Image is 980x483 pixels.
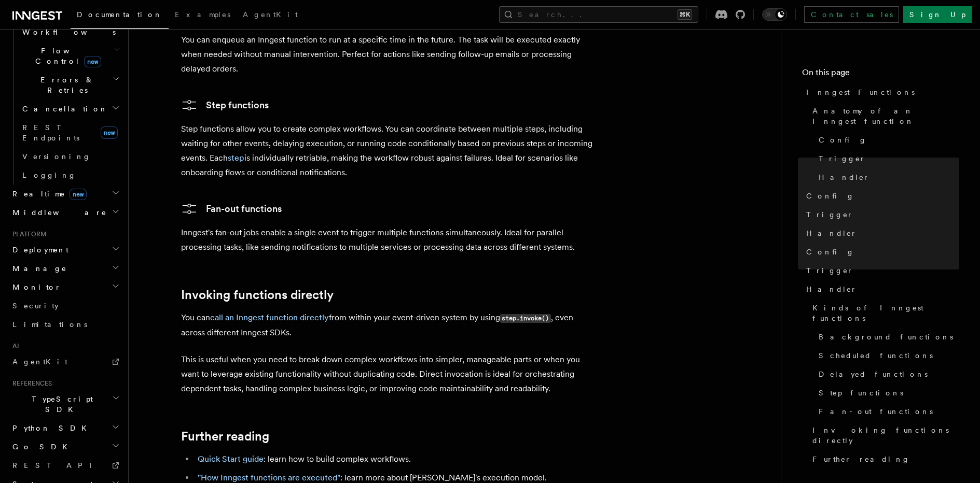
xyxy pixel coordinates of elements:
button: Monitor [8,278,122,296]
a: AgentKit [8,352,122,371]
a: Background functions [815,328,959,346]
a: Further reading [181,429,269,444]
button: Search...⌘K [499,6,698,23]
span: Deployment [8,245,68,255]
span: new [84,56,101,67]
span: REST Endpoints [22,123,79,142]
button: TypeScript SDK [8,390,122,419]
span: Manage [8,263,67,274]
a: AgentKit [237,3,304,28]
span: Trigger [806,209,853,220]
span: References [8,379,52,388]
p: Inngest's fan-out jobs enable a single event to trigger multiple functions simultaneously. Ideal ... [181,225,596,254]
span: AgentKit [12,358,67,366]
span: Invoking functions directly [812,425,959,446]
li: : learn how to build complex workflows. [195,452,596,466]
a: Config [802,243,959,261]
span: Kinds of Inngest functions [812,303,959,323]
span: Further reading [812,454,910,464]
a: Fan-out functions [181,201,282,217]
kbd: ⌘K [678,9,692,20]
a: REST Endpointsnew [18,118,122,147]
a: Trigger [815,149,959,168]
span: Trigger [806,265,853,276]
h4: On this page [802,66,959,83]
span: Limitations [12,320,87,329]
span: Inngest Functions [806,87,915,97]
span: Cancellation [18,104,108,114]
a: Anatomy of an Inngest function [808,102,959,131]
a: step [228,153,244,163]
code: step.invoke() [500,314,551,323]
span: Flow Control [18,46,114,66]
p: This is useful when you need to break down complex workflows into simpler, manageable parts or wh... [181,352,596,396]
button: Python SDK [8,419,122,437]
span: Config [806,191,854,201]
span: Background functions [819,332,953,342]
span: Middleware [8,207,107,218]
span: AgentKit [243,10,298,19]
button: Flow Controlnew [18,41,122,70]
span: Documentation [77,10,162,19]
a: Contact sales [804,6,899,23]
a: Logging [18,166,122,184]
a: Handler [802,280,959,299]
span: Handler [806,228,857,238]
button: Manage [8,259,122,278]
a: Further reading [808,450,959,468]
a: Kinds of Inngest functions [808,299,959,328]
span: new [70,189,87,200]
span: Anatomy of an Inngest function [812,106,959,126]
button: Errors & Retries [18,70,122,100]
a: Step functions [181,97,269,113]
span: TypeScript SDK [8,394,112,415]
button: Go SDK [8,437,122,456]
span: Trigger [819,153,866,164]
a: Limitations [8,315,122,334]
span: AI [8,342,19,350]
a: call an Inngest function directly [210,312,329,322]
span: Handler [806,284,857,294]
a: Handler [802,224,959,243]
button: Toggle dark mode [762,8,787,21]
a: Security [8,296,122,315]
span: Security [12,302,59,310]
span: Handler [819,172,869,182]
span: Logging [22,171,76,179]
span: Fan-out functions [819,406,933,417]
a: Documentation [71,3,169,29]
a: Examples [169,3,237,28]
button: Cancellation [18,100,122,118]
span: Monitor [8,282,61,292]
span: Python SDK [8,423,93,433]
a: Invoking functions directly [808,421,959,450]
a: Fan-out functions [815,402,959,421]
span: Step functions [819,388,903,398]
a: Step functions [815,383,959,402]
span: Config [806,247,854,257]
a: Scheduled functions [815,346,959,365]
a: Delayed functions [815,365,959,383]
span: REST API [12,461,101,470]
span: Versioning [22,152,91,161]
a: Handler [815,168,959,187]
button: Deployment [8,240,122,259]
button: Middleware [8,203,122,222]
a: Config [802,187,959,205]
span: new [101,126,118,139]
a: Versioning [18,147,122,166]
a: Quick Start guide [198,454,264,464]
a: Trigger [802,205,959,224]
a: "How Inngest functions are executed" [198,473,340,482]
a: Sign Up [903,6,972,23]
span: Delayed functions [819,369,928,379]
a: REST API [8,456,122,475]
span: Examples [175,10,230,19]
span: Realtime [8,189,87,199]
span: Platform [8,230,47,238]
span: Go SDK [8,442,74,452]
span: Config [819,135,867,145]
button: Realtimenew [8,184,122,203]
p: You can enqueue an Inngest function to run at a specific time in the future. The task will be exe... [181,33,596,76]
a: Config [815,131,959,149]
